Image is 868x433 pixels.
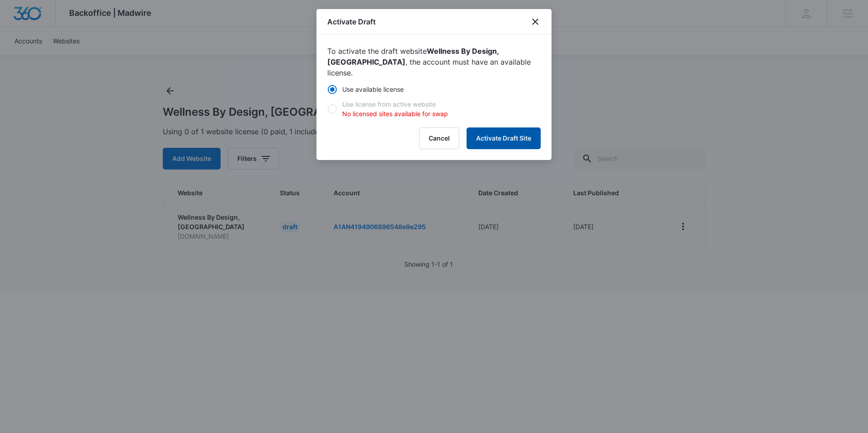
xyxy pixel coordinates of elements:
[327,46,541,78] p: To activate the draft website , the account must have an available license.
[342,110,448,118] span: No licensed sites available for swap
[530,16,541,27] button: close
[419,127,459,149] button: Cancel
[342,99,448,118] div: Use license from active website
[467,127,541,149] button: Activate Draft Site
[327,16,376,27] h1: Activate Draft
[342,85,404,94] div: Use available license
